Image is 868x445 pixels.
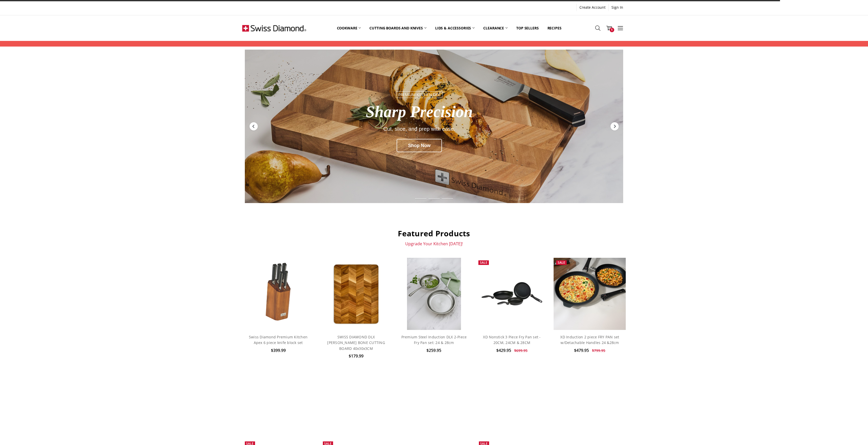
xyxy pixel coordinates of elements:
span: $479.95 [574,348,589,353]
img: XD Nonstick 3 Piece Fry Pan set - 20CM, 24CM & 28CM [476,276,548,312]
a: Top Sellers [512,17,543,39]
img: Swiss Diamond Apex 6 piece knife block set [257,258,299,330]
a: Redirect to https://swissdiamond.com.au/cutting-boards-and-knives/ [245,50,623,203]
h2: Featured Products [242,229,626,238]
a: Create Account [577,4,608,11]
a: XD Nonstick 3 Piece Fry Pan set - 20CM, 24CM & 28CM [476,258,548,330]
div: Sharp Precision [277,103,561,121]
img: XD Induction 2 piece FRY PAN set w/Detachable Handles 24 &28cm [554,258,626,330]
a: SWISS DIAMOND DLX HERRING BONE CUTTING BOARD 40x30x3CM [320,258,392,330]
span: 1 [610,28,614,32]
span: $179.99 [349,353,364,359]
a: Cutting boards and knives [365,17,431,39]
span: $399.99 [271,348,286,353]
a: Sign In [609,4,626,11]
a: XD Nonstick 3 Piece Fry Pan set - 20CM, 24CM & 28CM [483,335,541,345]
p: Upgrade Your Kitchen [DATE]! [242,241,626,246]
a: 1 [603,22,615,35]
a: Recipes [543,17,566,39]
a: Premium steel DLX 2pc fry pan set (28 and 24cm) life style shot [398,258,470,330]
div: Slide 2 of 5 [427,195,441,202]
div: Next [610,122,619,131]
div: Shop Now [397,139,442,152]
a: Cookware [333,17,365,39]
div: Premium Kitchen DLX [396,92,443,98]
a: Swiss Diamond Apex 6 piece knife block set [242,258,314,330]
a: Premium Steel Induction DLX 2-Piece Fry Pan set: 24 & 28cm [401,335,467,345]
img: Free Shipping On Every Order [242,15,306,41]
span: $259.95 [426,348,441,353]
span: $699.95 [514,348,528,353]
a: SWISS DIAMOND DLX [PERSON_NAME] BONE CUTTING BOARD 40x30x3CM [327,335,385,351]
a: XD Induction 2 piece FRY PAN set w/Detachable Handles 24 &28cm [560,335,619,345]
a: Swiss Diamond Premium Kitchen Apex 6 piece knife block set [249,335,307,345]
div: Slide 3 of 5 [441,195,454,202]
div: Cut, slice, and prep with ease. [277,126,561,132]
p: Fall In Love With Your Kitchen Again [242,411,626,416]
img: SWISS DIAMOND DLX HERRING BONE CUTTING BOARD 40x30x3CM [327,258,386,330]
a: Lids & Accessories [431,17,479,39]
div: Slide 1 of 5 [414,195,427,202]
a: Clearance [479,17,512,39]
span: $429.95 [496,348,511,353]
img: Premium steel DLX 2pc fry pan set (28 and 24cm) life style shot [407,258,461,330]
h2: BEST SELLERS [242,398,626,408]
span: Sale [558,260,565,265]
div: Previous [249,122,258,131]
span: $799.95 [592,348,605,353]
span: Sale [480,260,487,265]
